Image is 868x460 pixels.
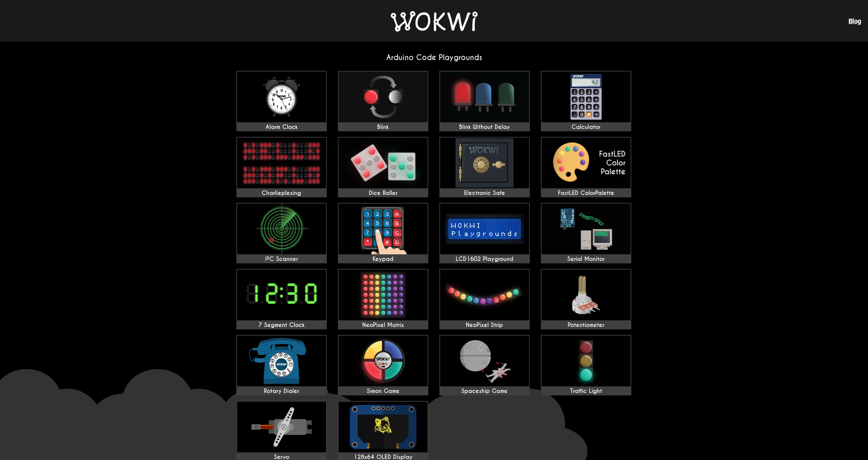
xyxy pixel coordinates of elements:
div: I²C Scanner [237,256,326,263]
img: Keypad [339,204,428,254]
img: Blink [339,72,428,122]
a: 7 Segment Clock [236,269,327,329]
div: Electronic Safe [440,190,529,197]
a: I²C Scanner [236,203,327,263]
div: FastLED ColorPalette [542,190,631,197]
a: Charlieplexing [236,137,327,197]
img: Servo [237,402,326,452]
img: Spaceship Game [440,336,529,386]
div: 7 Segment Clock [237,322,326,329]
a: Rotary Dialer [236,335,327,395]
img: Rotary Dialer [237,336,326,386]
img: Blink Without Delay [440,72,529,122]
a: Traffic Light [541,335,631,395]
div: Keypad [339,256,428,263]
div: Traffic Light [542,388,631,395]
div: Serial Monitor [542,256,631,263]
img: Potentiometer [542,270,631,320]
a: NeoPixel Strip [439,269,530,329]
a: Blog [849,17,861,25]
a: Electronic Safe [439,137,530,197]
div: Potentiometer [542,322,631,329]
h2: Arduino Code Playgrounds [231,53,638,62]
img: FastLED ColorPalette [542,138,631,188]
div: Dice Roller [339,190,428,197]
img: Simon Game [339,336,428,386]
img: I²C Scanner [237,204,326,254]
img: Dice Roller [339,138,428,188]
img: 7 Segment Clock [237,270,326,320]
div: Rotary Dialer [237,388,326,395]
img: Alarm Clock [237,72,326,122]
a: Serial Monitor [541,203,631,263]
a: LCD1602 Playground [439,203,530,263]
a: Keypad [338,203,428,263]
img: Wokwi [391,11,478,32]
div: Blink Without Delay [440,124,529,131]
a: Calculator [541,71,631,131]
img: Traffic Light [542,336,631,386]
div: Charlieplexing [237,190,326,197]
img: NeoPixel Matrix [339,270,428,320]
img: LCD1602 Playground [440,204,529,254]
a: Potentiometer [541,269,631,329]
a: Simon Game [338,335,428,395]
a: Dice Roller [338,137,428,197]
div: NeoPixel Matrix [339,322,428,329]
div: Spaceship Game [440,388,529,395]
img: Calculator [542,72,631,122]
a: FastLED ColorPalette [541,137,631,197]
a: Spaceship Game [439,335,530,395]
img: 128x64 OLED Display [339,402,428,452]
a: NeoPixel Matrix [338,269,428,329]
a: Alarm Clock [236,71,327,131]
img: Electronic Safe [440,138,529,188]
div: Blink [339,124,428,131]
div: Calculator [542,124,631,131]
a: Blink [338,71,428,131]
div: Simon Game [339,388,428,395]
div: NeoPixel Strip [440,322,529,329]
a: Blink Without Delay [439,71,530,131]
img: Serial Monitor [542,204,631,254]
img: Charlieplexing [237,138,326,188]
div: LCD1602 Playground [440,256,529,263]
img: NeoPixel Strip [440,270,529,320]
div: Alarm Clock [237,124,326,131]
